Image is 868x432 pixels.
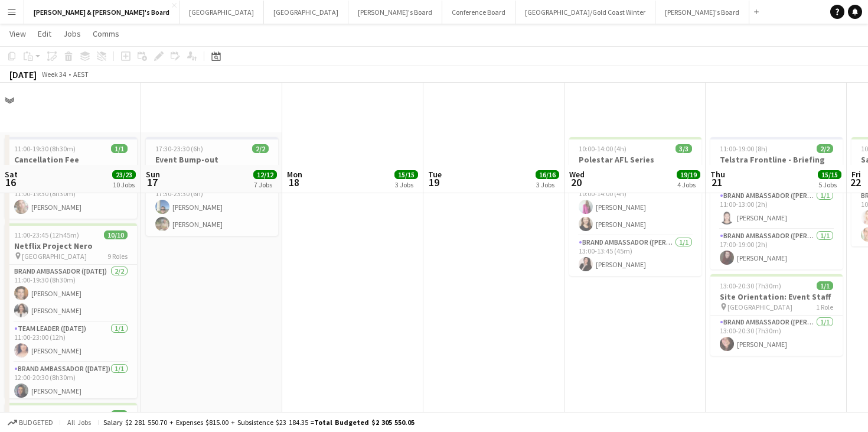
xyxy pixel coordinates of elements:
[426,176,442,189] span: 19
[395,180,417,189] div: 3 Jobs
[9,28,26,39] span: View
[677,170,700,179] span: 19/19
[58,26,86,41] a: Jobs
[5,154,137,165] h3: Cancellation Fee
[22,252,87,261] span: [GEOGRAPHIC_DATA]
[569,178,701,236] app-card-role: Brand Ambassador ([PERSON_NAME])2/210:00-14:00 (4h)[PERSON_NAME][PERSON_NAME]
[569,137,701,276] app-job-card: 10:00-14:00 (4h)3/3Polestar AFL Series [GEOGRAPHIC_DATA]2 RolesBrand Ambassador ([PERSON_NAME])2/...
[9,69,37,80] div: [DATE]
[567,176,585,189] span: 20
[285,176,302,189] span: 18
[710,274,843,356] app-job-card: 13:00-20:30 (7h30m)1/1Site Orientation: Event Staff [GEOGRAPHIC_DATA]1 RoleBrand Ambassador ([PER...
[73,70,89,79] div: AEST
[720,144,768,153] span: 11:00-19:00 (8h)
[38,28,51,39] span: Edit
[33,26,56,41] a: Edit
[113,180,135,189] div: 10 Jobs
[515,1,655,24] button: [GEOGRAPHIC_DATA]/Gold Coast Winter
[287,169,302,180] span: Mon
[14,144,76,153] span: 11:00-19:30 (8h30m)
[155,144,203,153] span: 17:30-23:30 (6h)
[253,170,277,179] span: 12/12
[676,144,692,153] span: 3/3
[146,154,278,165] h3: Event Bump-out
[727,303,792,311] span: [GEOGRAPHIC_DATA]
[818,170,841,179] span: 15/15
[5,265,137,322] app-card-role: Brand Ambassador ([DATE])2/211:00-19:30 (8h30m)[PERSON_NAME][PERSON_NAME]
[63,28,81,39] span: Jobs
[111,410,128,419] span: 1/1
[850,176,861,189] span: 22
[103,418,415,427] div: Salary $2 281 550.70 + Expenses $815.00 + Subsistence $23 184.35 =
[5,322,137,362] app-card-role: Team Leader ([DATE])1/111:00-23:00 (12h)[PERSON_NAME]
[818,180,841,189] div: 5 Jobs
[579,144,626,153] span: 10:00-14:00 (4h)
[252,144,269,153] span: 2/2
[24,1,180,24] button: [PERSON_NAME] & [PERSON_NAME]'s Board
[39,70,68,79] span: Week 34
[720,281,781,290] span: 13:00-20:30 (7h30m)
[314,418,415,427] span: Total Budgeted $2 305 550.05
[569,169,585,180] span: Wed
[394,170,418,179] span: 15/15
[6,416,55,429] button: Budgeted
[93,28,119,39] span: Comms
[536,170,559,179] span: 16/16
[5,178,137,219] app-card-role: Brand Ambassador ([DATE])1/111:00-19:30 (8h30m)[PERSON_NAME]
[710,137,843,269] app-job-card: 11:00-19:00 (8h)2/2Telstra Frontline - Briefing Call virtual2 RolesBrand Ambassador ([PERSON_NAME...
[14,410,66,419] span: 11:30-22:30 (11h)
[146,178,278,236] app-card-role: Team Leader ([DATE])2/217:30-23:30 (6h)[PERSON_NAME][PERSON_NAME]
[264,1,348,24] button: [GEOGRAPHIC_DATA]
[710,291,843,302] h3: Site Orientation: Event Staff
[536,180,559,189] div: 3 Jobs
[5,223,137,398] app-job-card: 11:00-23:45 (12h45m)10/10Netflix Project Nero [GEOGRAPHIC_DATA]9 RolesBrand Ambassador ([DATE])2/...
[348,1,442,24] button: [PERSON_NAME]'s Board
[180,1,264,24] button: [GEOGRAPHIC_DATA]
[569,154,701,165] h3: Polestar AFL Series
[655,1,749,24] button: [PERSON_NAME]'s Board
[144,176,160,189] span: 17
[817,144,833,153] span: 2/2
[851,169,861,180] span: Fri
[88,26,124,41] a: Comms
[428,169,442,180] span: Tue
[104,230,128,239] span: 10/10
[710,189,843,229] app-card-role: Brand Ambassador ([PERSON_NAME])1/111:00-13:00 (2h)[PERSON_NAME]
[146,169,160,180] span: Sun
[14,230,79,239] span: 11:00-23:45 (12h45m)
[5,137,137,219] app-job-card: 11:00-19:30 (8h30m)1/1Cancellation Fee1 RoleBrand Ambassador ([DATE])1/111:00-19:30 (8h30m)[PERSO...
[816,303,833,311] span: 1 Role
[3,176,18,189] span: 16
[442,1,515,24] button: Conference Board
[677,180,700,189] div: 4 Jobs
[107,252,128,261] span: 9 Roles
[817,281,833,290] span: 1/1
[710,316,843,356] app-card-role: Brand Ambassador ([PERSON_NAME])1/113:00-20:30 (7h30m)[PERSON_NAME]
[710,154,843,176] h3: Telstra Frontline - Briefing Call
[111,144,128,153] span: 1/1
[65,418,93,427] span: All jobs
[112,170,136,179] span: 23/23
[710,169,725,180] span: Thu
[5,362,137,402] app-card-role: Brand Ambassador ([DATE])1/112:00-20:30 (8h30m)[PERSON_NAME]
[709,176,725,189] span: 21
[710,229,843,269] app-card-role: Brand Ambassador ([PERSON_NAME])1/117:00-19:00 (2h)[PERSON_NAME]
[146,137,278,236] app-job-card: 17:30-23:30 (6h)2/2Event Bump-out Balmain1 RoleTeam Leader ([DATE])2/217:30-23:30 (6h)[PERSON_NAM...
[5,241,137,251] h3: Netflix Project Nero
[19,418,53,427] span: Budgeted
[254,180,276,189] div: 7 Jobs
[5,169,18,180] span: Sat
[569,236,701,276] app-card-role: Brand Ambassador ([PERSON_NAME])1/113:00-13:45 (45m)[PERSON_NAME]
[5,26,31,41] a: View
